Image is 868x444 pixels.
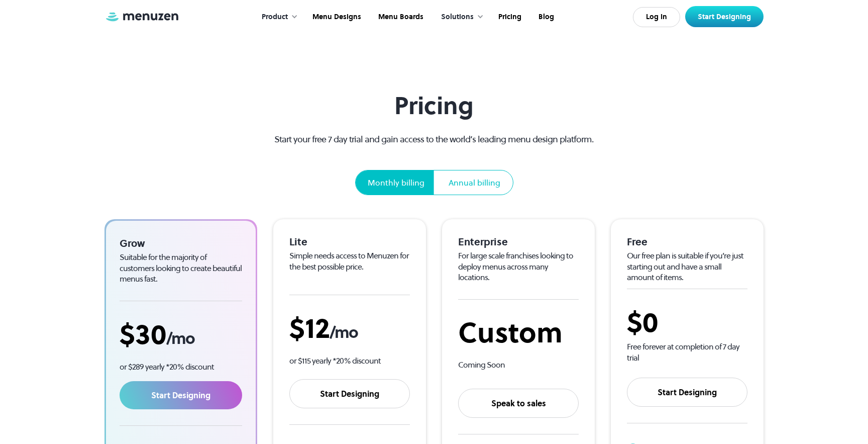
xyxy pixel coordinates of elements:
[289,355,410,367] p: or $115 yearly *20% discount
[458,360,579,371] div: Coming Soon
[441,12,474,23] div: Solutions
[303,2,369,33] a: Menu Designs
[627,235,747,248] div: Free
[489,2,529,33] a: Pricing
[627,341,747,363] div: Free forever at completion of 7 day trial
[458,235,579,248] div: Enterprise
[135,315,166,353] span: 30
[289,235,410,248] div: Lite
[252,2,303,33] div: Product
[305,309,330,347] span: 12
[166,327,194,349] span: /mo
[633,7,680,27] a: Log In
[289,379,410,408] a: Start Designing
[330,321,358,343] span: /mo
[529,2,562,33] a: Blog
[627,305,747,339] div: $0
[257,132,612,146] p: Start your free 7 day trial and gain access to the world’s leading menu design platform.
[368,176,424,189] div: Monthly billing
[262,12,288,23] div: Product
[685,6,764,27] a: Start Designing
[120,317,242,351] div: $
[369,2,431,33] a: Menu Boards
[289,311,410,345] div: $
[120,361,242,373] p: or $289 yearly *20% discount
[458,316,579,349] div: Custom
[120,237,242,250] div: Grow
[458,389,579,418] a: Speak to sales
[458,250,579,283] div: For large scale franchises looking to deploy menus across many locations.
[627,250,747,283] div: Our free plan is suitable if you’re just starting out and have a small amount of items.
[257,92,612,120] h1: Pricing
[120,381,242,409] a: Start Designing
[431,2,489,33] div: Solutions
[120,252,242,285] div: Suitable for the majority of customers looking to create beautiful menus fast.
[289,250,410,272] div: Simple needs access to Menuzen for the best possible price.
[449,176,500,189] div: Annual billing
[627,378,747,407] a: Start Designing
